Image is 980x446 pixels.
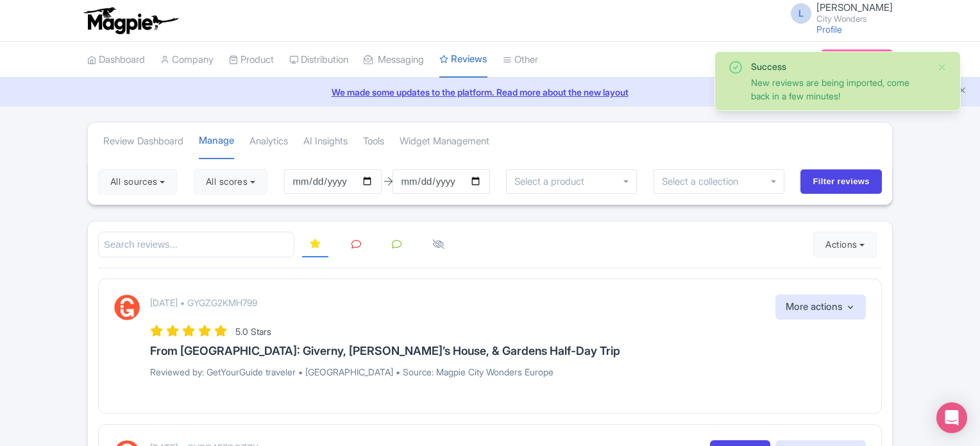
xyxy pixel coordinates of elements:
button: Actions [813,232,877,257]
a: Tools [363,124,384,159]
img: logo-ab69f6fb50320c5b225c76a69d11143b.png [81,6,180,35]
a: Widget Management [400,124,489,159]
a: Manage [199,123,234,160]
a: We made some updates to the platform. Read more about the new layout [8,85,972,99]
a: Subscription [821,49,893,69]
span: L [791,3,811,24]
button: All scores [194,169,267,194]
input: Select a product [514,176,591,187]
a: L [PERSON_NAME] City Wonders [783,3,893,23]
div: Success [751,60,927,73]
a: Distribution [289,42,348,78]
a: AI Insights [303,124,348,159]
a: Analytics [249,124,288,159]
small: City Wonders [816,15,893,23]
button: All sources [98,169,177,194]
p: [DATE] • GYGZG2KMH799 [150,296,257,309]
input: Select a collection [662,176,747,187]
div: Open Intercom Messenger [936,402,967,433]
span: 5.0 Stars [235,326,271,337]
a: Other [503,42,538,78]
p: Reviewed by: GetYourGuide traveler • [GEOGRAPHIC_DATA] • Source: Magpie City Wonders Europe [150,365,866,379]
a: Reviews [439,42,487,78]
a: Company [160,42,214,78]
a: Profile [816,24,842,35]
button: More actions [775,295,866,320]
a: Dashboard [87,42,145,78]
button: Close announcement [958,84,967,99]
a: Review Dashboard [103,124,183,159]
input: Search reviews... [98,232,294,258]
div: New reviews are being imported, come back in a few minutes! [751,76,927,103]
button: Close [937,60,947,75]
input: Filter reviews [800,169,882,194]
h3: From [GEOGRAPHIC_DATA]: Giverny, [PERSON_NAME]’s House, & Gardens Half-Day Trip [150,345,866,357]
a: Product [229,42,274,78]
img: GetYourGuide Logo [114,295,140,320]
span: [PERSON_NAME] [816,1,893,13]
a: Messaging [364,42,424,78]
